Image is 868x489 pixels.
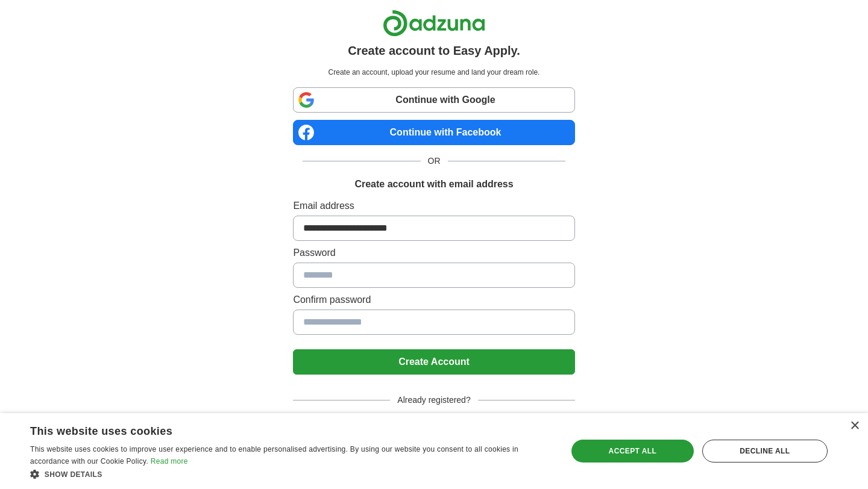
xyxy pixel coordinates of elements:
[293,199,574,213] label: Email address
[45,470,102,479] span: Show details
[850,422,859,431] div: Close
[151,457,188,466] a: Read more, opens a new window
[30,445,518,466] span: This website uses cookies to improve user experience and to enable personalised advertising. By u...
[293,349,574,375] button: Create Account
[295,67,572,78] p: Create an account, upload your resume and land your dream role.
[293,293,574,307] label: Confirm password
[702,440,828,463] div: Decline all
[348,42,520,60] h1: Create account to Easy Apply.
[30,420,521,438] div: This website uses cookies
[293,246,574,260] label: Password
[421,155,448,167] span: OR
[571,440,694,463] div: Accept all
[30,468,552,480] div: Show details
[390,394,477,406] span: Already registered?
[383,10,485,37] img: Adzuna logo
[293,87,574,113] a: Continue with Google
[293,120,574,145] a: Continue with Facebook
[354,177,513,192] h1: Create account with email address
